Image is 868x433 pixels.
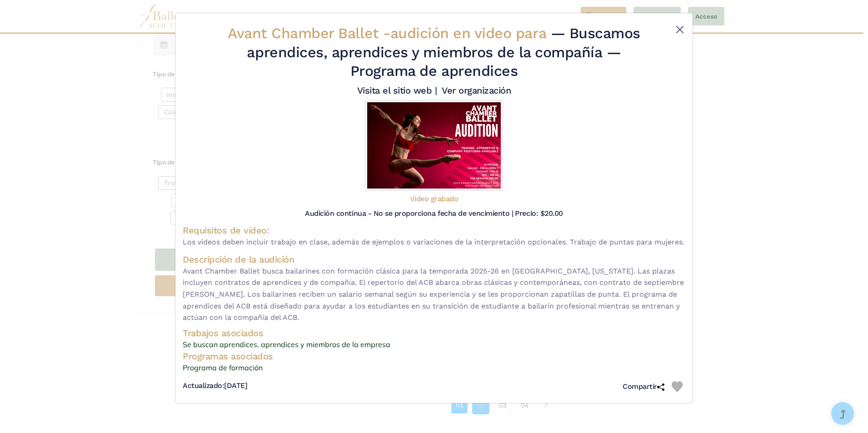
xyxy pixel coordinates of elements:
[183,339,685,351] a: Se buscan aprendices, aprendices y miembros de la empresa
[365,100,503,191] img: Logo
[183,381,224,390] font: Actualizado:
[442,85,511,96] a: Ver organización
[183,225,269,236] font: Requisitos de vídeo:
[183,362,685,374] a: Programa de formación
[183,238,684,246] font: Los videos deben incluir trabajo en clase, además de ejemplos o variaciones de la interpretación ...
[515,209,563,218] font: Precio: $20.00
[410,194,459,203] font: Vídeo grabado
[247,25,640,61] font: — Buscamos aprendices, aprendices y miembros de la compañía
[183,351,273,362] font: Programas asociados
[674,24,685,35] button: Cerca
[183,328,263,338] font: Trabajos asociados
[183,340,390,349] font: Se buscan aprendices, aprendices y miembros de la empresa
[228,25,390,42] font: Avant Chamber Ballet -
[183,363,263,372] font: Programa de formación
[305,209,513,218] font: Audición continua - No se proporciona fecha de vencimiento |
[183,254,294,265] font: Descripción de la audición
[183,267,684,322] font: Avant Chamber Ballet busca bailarines con formación clásica para la temporada 2025-26 en [GEOGRAP...
[357,85,437,96] a: Visita el sitio web |
[390,25,546,42] font: audición en video para
[623,382,657,391] font: Compartir
[224,381,247,390] font: [DATE]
